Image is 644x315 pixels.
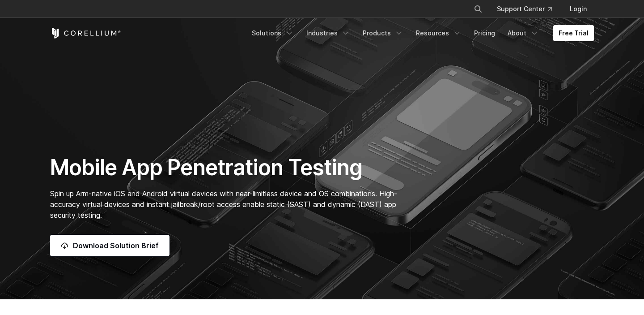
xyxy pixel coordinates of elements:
[463,1,594,17] div: Navigation Menu
[553,25,594,41] a: Free Trial
[490,1,559,17] a: Support Center
[50,154,407,181] h1: Mobile App Penetration Testing
[246,25,594,41] div: Navigation Menu
[563,1,594,17] a: Login
[411,25,467,41] a: Resources
[470,1,486,17] button: Search
[50,28,121,39] a: Corellium Home
[246,25,299,41] a: Solutions
[50,235,169,256] a: Download Solution Brief
[357,25,409,41] a: Products
[301,25,356,41] a: Industries
[73,240,159,251] span: Download Solution Brief
[469,25,500,41] a: Pricing
[502,25,544,41] a: About
[50,189,397,220] span: Spin up Arm-native iOS and Android virtual devices with near-limitless device and OS combinations...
